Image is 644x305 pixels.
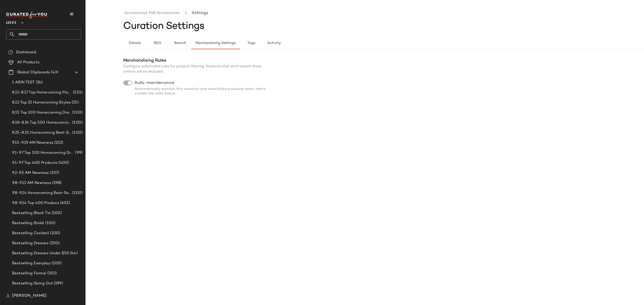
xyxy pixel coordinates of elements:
img: cfy_white_logo.C9jOOHJF.svg [6,12,49,19]
span: (100) [51,261,62,266]
span: SEO [153,41,161,45]
span: (101) [72,90,83,95]
span: (100) [51,210,62,216]
li: Settings [191,10,209,17]
span: Merchandising Rules [123,58,166,63]
span: Search [174,41,186,45]
span: 8.18-8.24 Top 100 Homecoming Dresses [12,120,71,126]
span: 9.8-9.14 Top 400 Producs [12,200,59,206]
span: All Products [17,60,39,65]
img: svg%3e [8,50,13,55]
span: (43) [50,70,58,75]
span: 9.8-9.12 AM Newness [12,180,51,186]
span: 1 ARIN TEST [12,80,35,85]
span: (298) [51,180,62,186]
span: Bestselling Dresses [12,240,49,246]
span: (100) [44,220,56,226]
span: (337) [49,170,59,176]
span: Details [128,41,141,45]
span: 8.25-8.31 Homecoming Best-Sellers [12,130,71,136]
span: (100) [49,230,60,236]
span: Dashboard [16,49,36,55]
span: Bestselling Bridal [12,220,44,226]
div: Automatically monitor this curation and substitute products when items violate the rules below. [123,87,274,96]
span: Bestselling Going Out [12,281,53,286]
span: Activity [267,41,281,45]
span: (100) [71,120,83,126]
span: (199) [53,281,63,286]
span: Configure automated rules for product filtering. Products that don't match these criteria will be... [123,65,261,74]
span: (100) [71,110,83,116]
span: Bestselling Black Tie [12,210,51,216]
span: (99) [74,150,83,156]
span: Bestselling Cocktail [12,230,49,236]
span: (100) [71,190,83,196]
span: 8.11-8.17 Top Homecoming Product [12,90,72,95]
span: Lulus [6,17,16,26]
span: Curation Settings [123,21,205,31]
span: Bestselling Formal [12,271,46,276]
span: Bestselling Everyday [12,261,51,266]
span: 8.12 Top 25 Homecoming Styles [12,100,71,106]
span: (202) [46,271,57,276]
span: 8.15 Top 100 Homecoming Dresses [12,110,71,116]
span: 9.2-9.5 AM Newness [12,170,49,176]
span: 9.1-9.7 Top 100 Homecoming Dresses [12,150,74,156]
span: 9.8-9.14 Homecoming Best-Sellers [12,190,71,196]
span: (25) [71,100,79,106]
span: 9.1-9.7 Top 400 Products [12,160,57,166]
span: (100) [71,130,83,136]
span: (92) [57,291,65,296]
span: (400) [57,160,69,166]
span: Auto-maintenance [134,80,174,85]
span: Bestselling Dresses Under $50 [12,250,69,256]
span: (24) [35,80,43,85]
a: Accessories: Fall Accessories [124,10,180,17]
img: svg%3e [6,294,10,298]
span: (252) [53,140,63,146]
span: [PERSON_NAME] [12,293,47,299]
span: (401) [59,200,70,206]
span: (44) [69,250,78,256]
span: Global Clipboards [17,70,50,75]
span: Merchandising Settings [195,41,236,45]
span: 9.15-9.19 AM Newness [12,140,53,146]
span: Tags [247,41,255,45]
span: (200) [49,240,60,246]
span: Bestselling Midi Dresses [12,291,57,296]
